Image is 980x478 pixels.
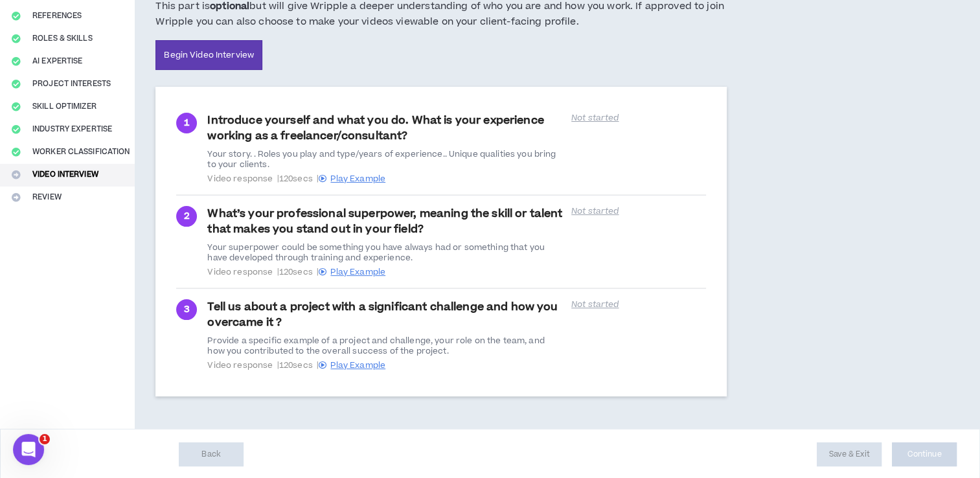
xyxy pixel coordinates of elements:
[155,40,262,70] a: Begin Video Interview
[571,206,706,216] p: Not started
[330,173,385,185] span: Play Example
[207,267,564,277] span: Video response | 120 secs |
[330,359,385,371] span: Play Example
[207,149,564,170] div: Your story. . Roles you play and type/years of experience.. Unique qualities you bring to your cl...
[319,359,385,371] a: Play Example
[207,360,564,370] span: Video response | 120 secs |
[571,113,706,123] p: Not started
[330,266,385,278] span: Play Example
[184,302,190,317] span: 3
[207,336,564,356] div: Provide a specific example of a project and challenge, your role on the team, and how you contrib...
[40,434,50,444] span: 1
[319,266,385,278] a: Play Example
[817,442,882,466] button: Save & Exit
[13,434,44,465] iframe: Intercom live chat
[184,116,190,130] span: 1
[179,442,244,466] button: Back
[184,209,190,223] span: 2
[207,174,564,184] span: Video response | 120 secs |
[319,173,385,185] a: Play Example
[892,442,957,466] button: Continue
[571,299,706,310] p: Not started
[207,242,564,263] div: Your superpower could be something you have always had or something that you have developed throu...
